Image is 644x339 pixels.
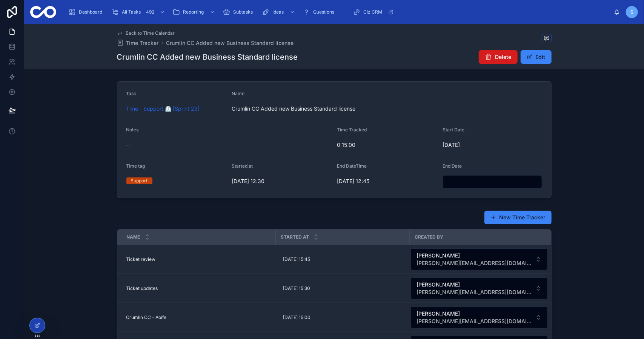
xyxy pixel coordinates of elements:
span: Time tag [126,163,145,169]
span: Name [127,234,140,240]
span: Back to Time Calendar [126,30,175,36]
span: [DATE] 15:00 [283,314,311,321]
img: App logo [30,6,56,18]
a: Crumlin CC Added new Business Standard license [166,39,294,47]
button: Select Button [410,277,548,299]
span: [PERSON_NAME] [417,310,532,317]
span: Name [232,91,244,96]
span: Crumlin CC Added new Business Standard license [232,105,437,112]
span: [PERSON_NAME] [417,281,532,288]
span: Ideas [272,9,284,15]
span: End DateTime [337,163,367,169]
a: Ideas [260,5,299,19]
span: S [630,9,633,15]
span: -- [126,141,131,149]
a: Ticket updates [126,285,271,291]
a: Crumlin CC - Aoife [126,314,271,321]
a: [DATE] 15:45 [280,253,405,265]
span: All Tasks [122,9,141,15]
a: Dashboard [66,5,108,19]
span: End Date [443,163,462,169]
a: Ciz CRM [350,5,398,19]
span: Created by [415,234,443,240]
a: Reporting [170,5,219,19]
span: Crumlin CC - Aoife [126,314,167,321]
a: Subtasks [220,5,258,19]
a: [DATE] 15:00 [280,311,405,324]
span: Ticket updates [126,285,158,291]
div: scrollable content [62,4,614,20]
button: Delete [479,50,518,64]
span: 0:15:00 [337,141,437,149]
a: Time - Support ⏲️ [Sprint 23] [126,105,200,112]
span: Questions [313,9,334,15]
a: Questions [300,5,340,19]
span: Ciz CRM [363,9,382,15]
span: Time Tracked [337,127,367,133]
span: [DATE] 12:45 [337,177,437,185]
a: [DATE] 15:30 [280,282,405,294]
button: New Time Tracker [484,211,552,224]
a: Select Button [410,306,548,329]
a: Back to Time Calendar [117,30,175,36]
div: 492 [144,8,157,17]
a: Time Tracker [117,39,159,47]
span: [PERSON_NAME][EMAIL_ADDRESS][DOMAIN_NAME] [417,259,532,267]
span: Ticket review [126,256,156,262]
a: Select Button [410,248,548,271]
span: Dashboard [79,9,102,15]
span: Notes [126,127,139,133]
div: Support [131,177,148,184]
button: Select Button [410,307,548,328]
span: Task [126,91,137,96]
button: Edit [521,50,552,64]
a: Ticket review [126,256,271,262]
button: Select Button [410,248,548,270]
a: All Tasks492 [109,5,169,19]
span: Started at [281,234,309,240]
a: Select Button [410,277,548,300]
span: [PERSON_NAME] [417,252,532,259]
span: Started at [232,163,253,169]
h1: Crumlin CC Added new Business Standard license [117,52,298,62]
span: [DATE] 15:45 [283,256,310,262]
span: Reporting [183,9,204,15]
span: Delete [495,53,512,61]
span: Subtasks [233,9,253,15]
span: Time Tracker [126,39,159,47]
span: [DATE] [443,141,542,149]
span: [PERSON_NAME][EMAIL_ADDRESS][DOMAIN_NAME] [417,288,532,296]
span: Start Date [443,127,464,133]
span: [DATE] 12:30 [232,177,331,185]
span: [PERSON_NAME][EMAIL_ADDRESS][DOMAIN_NAME] [417,317,532,325]
span: [DATE] 15:30 [283,285,310,291]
